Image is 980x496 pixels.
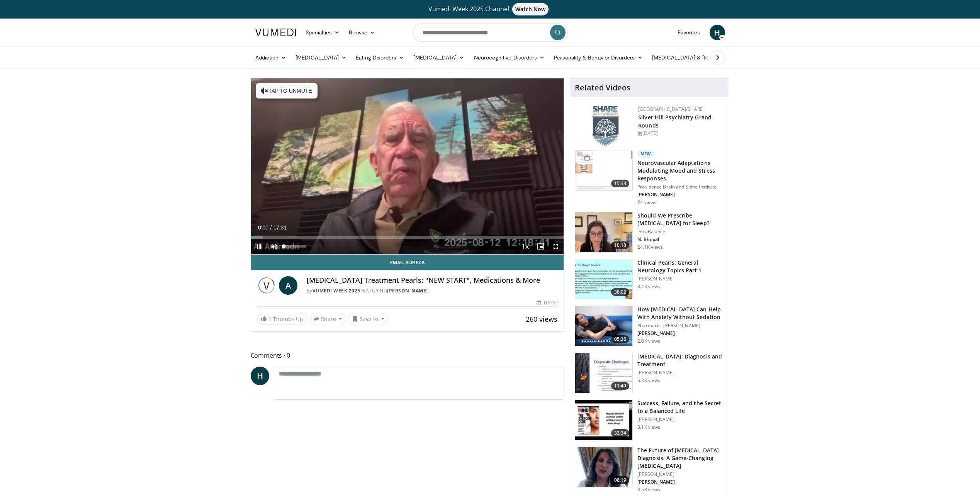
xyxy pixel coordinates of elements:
a: Browse [344,25,380,40]
h3: The Future of [MEDICAL_DATA] Diagnosis: A Game-Changing [MEDICAL_DATA] [637,447,724,470]
div: By FEATURING [307,287,558,294]
span: 0:00 [258,224,268,231]
a: Personality & Behavior Disorders [549,50,647,65]
button: Pause [251,239,267,254]
button: Unmute [267,239,282,254]
img: f8aaeb6d-318f-4fcf-bd1d-54ce21f29e87.png.150x105_q85_autocrop_double_scale_upscale_version-0.2.png [592,106,619,146]
a: Specialties [301,25,345,40]
img: 6e0bc43b-d42b-409a-85fd-0f454729f2ca.150x105_q85_crop-smart_upscale.jpg [575,353,632,393]
span: 05:36 [611,335,630,343]
a: Vumedi Week 2025 [313,287,360,294]
h3: Clinical Pearls: General Neurology Topics Part 1 [637,259,724,274]
video-js: Video Player [251,78,564,255]
p: 3.5K views [637,487,660,493]
p: [PERSON_NAME] [637,276,724,282]
div: [DATE] [537,299,557,306]
a: [PERSON_NAME] [387,287,428,294]
img: 91ec4e47-6cc3-4d45-a77d-be3eb23d61cb.150x105_q85_crop-smart_upscale.jpg [575,259,632,299]
h3: Neurovascular Adaptations Modulating Mood and Stress Responses [637,159,724,182]
button: Enable picture-in-picture mode [533,239,548,254]
p: N. Bhopal [637,236,724,243]
h3: Success, Failure, and the Secret to a Balanced Life [637,399,724,415]
p: [PERSON_NAME] [637,479,724,485]
span: Watch Now [512,3,549,15]
button: Save to [348,313,388,325]
a: Addiction [251,50,291,65]
img: 7307c1c9-cd96-462b-8187-bd7a74dc6cb1.150x105_q85_crop-smart_upscale.jpg [575,400,632,440]
a: A [279,276,297,295]
a: [MEDICAL_DATA] [291,50,351,65]
p: [PERSON_NAME] [637,471,724,477]
div: [DATE] [638,130,723,137]
a: 15:38 New Neurovascular Adaptations Modulating Mood and Stress Responses Providence Brain and Spi... [575,150,724,206]
a: Silver Hill Psychiatry Grand Rounds [638,114,712,129]
div: Volume Level [284,245,306,248]
span: 15:38 [611,180,630,187]
div: Progress Bar [251,236,564,239]
p: 2.0K views [637,338,660,344]
a: 08:19 The Future of [MEDICAL_DATA] Diagnosis: A Game-Changing [MEDICAL_DATA] [PERSON_NAME] [PERSO... [575,447,724,493]
p: [PERSON_NAME] [637,416,724,423]
span: 260 views [526,314,557,324]
h4: [MEDICAL_DATA] Treatment Pearls: "NEW START", Medications & More [307,276,558,285]
span: 10:18 [611,241,630,249]
span: 38:02 [611,288,630,296]
a: H [710,25,725,40]
h3: How [MEDICAL_DATA] Can Help With Anxiety Without Sedation [637,306,724,321]
p: [PERSON_NAME] [637,330,724,336]
span: / [270,224,272,231]
a: [MEDICAL_DATA] [409,50,469,65]
p: New [637,150,654,158]
p: Providence Brain and Spine Institute [637,184,724,190]
img: VuMedi Logo [255,29,296,36]
a: Favorites [673,25,705,40]
a: [GEOGRAPHIC_DATA]/SHARE [638,106,703,112]
span: 1 [268,315,272,323]
p: 8.4K views [637,284,660,290]
a: 05:36 How [MEDICAL_DATA] Can Help With Anxiety Without Sedation Pharmacist [PERSON_NAME] [PERSON_... [575,306,724,347]
span: 08:19 [611,476,630,484]
input: Search topics, interventions [413,23,567,42]
img: 5773f076-af47-4b25-9313-17a31d41bb95.150x105_q85_crop-smart_upscale.jpg [575,447,632,487]
button: Tap to unmute [256,83,318,99]
button: Fullscreen [548,239,564,254]
span: 11:49 [611,382,630,390]
a: 11:49 [MEDICAL_DATA]: Diagnosis and Treatment [PERSON_NAME] 6.3K views [575,353,724,394]
a: Eating Disorders [351,50,409,65]
button: Share [310,313,346,325]
h3: Should We Prescribe [MEDICAL_DATA] for Sleep? [637,212,724,227]
p: 6.3K views [637,377,660,384]
p: [PERSON_NAME] [637,370,724,376]
a: 32:34 Success, Failure, and the Secret to a Balanced Life [PERSON_NAME] 3.1K views [575,399,724,440]
span: 17:31 [273,224,287,231]
button: Playback Rate [517,239,533,254]
img: 4562edde-ec7e-4758-8328-0659f7ef333d.150x105_q85_crop-smart_upscale.jpg [575,150,632,190]
a: H [251,367,269,385]
p: IntraBalance [637,229,724,235]
p: Pharmacist [PERSON_NAME] [637,323,724,329]
p: 24 views [637,199,656,206]
span: 32:34 [611,429,630,437]
p: 3.1K views [637,424,660,430]
p: 24.1K views [637,244,663,250]
a: 10:18 Should We Prescribe [MEDICAL_DATA] for Sleep? IntraBalance N. Bhopal 24.1K views [575,212,724,253]
a: Neurocognitive Disorders [469,50,550,65]
span: Comments 0 [251,350,564,360]
h4: Related Videos [575,83,630,92]
a: [MEDICAL_DATA] & [MEDICAL_DATA] [647,50,758,65]
a: 1 Thumbs Up [257,313,307,325]
img: Vumedi Week 2025 [257,276,276,295]
h3: [MEDICAL_DATA]: Diagnosis and Treatment [637,353,724,368]
p: [PERSON_NAME] [637,192,724,198]
a: 38:02 Clinical Pearls: General Neurology Topics Part 1 [PERSON_NAME] 8.4K views [575,259,724,300]
img: 7bfe4765-2bdb-4a7e-8d24-83e30517bd33.150x105_q85_crop-smart_upscale.jpg [575,306,632,346]
a: Email Alireza [251,255,564,270]
a: Vumedi Week 2025 ChannelWatch Now [256,3,724,15]
img: f7087805-6d6d-4f4e-b7c8-917543aa9d8d.150x105_q85_crop-smart_upscale.jpg [575,212,632,252]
